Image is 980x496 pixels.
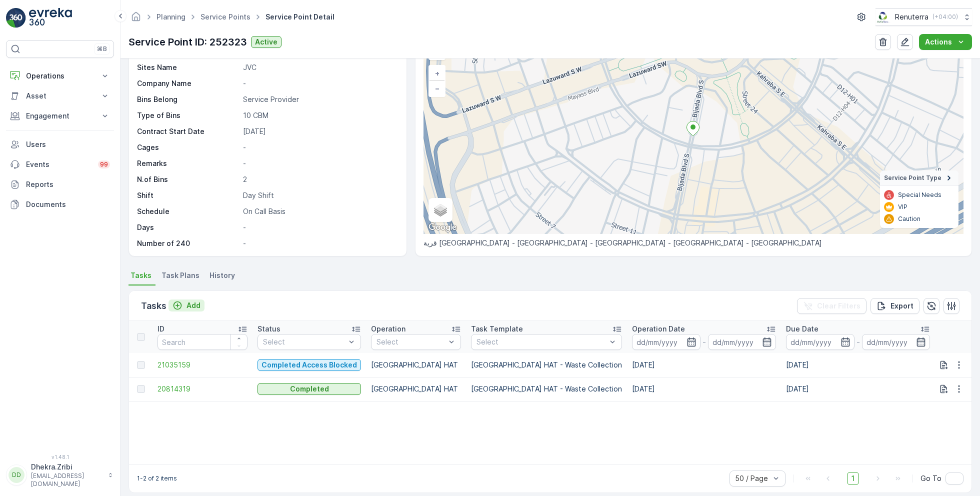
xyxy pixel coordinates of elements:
[261,360,357,370] p: Completed Access Blocked
[376,337,445,347] p: Select
[471,324,523,334] p: Task Template
[6,194,114,214] a: Documents
[137,206,239,216] p: Schedule
[157,324,164,334] p: ID
[251,36,281,48] button: Active
[141,299,166,313] p: Tasks
[26,139,110,149] p: Users
[243,78,396,88] p: -
[257,324,280,334] p: Status
[168,299,204,311] button: Add
[257,383,361,395] button: Completed
[157,334,247,350] input: Search
[290,384,329,394] p: Completed
[263,337,345,347] p: Select
[161,270,199,280] span: Task Plans
[627,353,781,377] td: [DATE]
[130,270,151,280] span: Tasks
[137,110,239,120] p: Type of Bins
[243,190,396,200] p: Day Shift
[786,324,818,334] p: Due Date
[366,377,466,401] td: [GEOGRAPHIC_DATA] HAT
[6,454,114,460] span: v 1.48.1
[884,174,941,182] span: Service Point Type
[466,377,627,401] td: [GEOGRAPHIC_DATA] HAT - Waste Collection
[435,84,440,92] span: −
[26,71,94,81] p: Operations
[895,12,928,22] p: Renuterra
[708,334,776,350] input: dd/mm/yyyy
[6,462,114,488] button: DDDhekra.Zribi[EMAIL_ADDRESS][DOMAIN_NAME]
[919,34,972,50] button: Actions
[6,66,114,86] button: Operations
[880,170,958,186] summary: Service Point Type
[243,238,396,248] p: -
[862,334,930,350] input: dd/mm/yyyy
[243,142,396,152] p: -
[797,298,866,314] button: Clear Filters
[6,8,26,28] img: logo
[870,298,919,314] button: Export
[426,221,459,234] img: Google
[435,69,439,77] span: +
[243,94,396,104] p: Service Provider
[128,34,247,49] p: Service Point ID: 252323
[781,353,935,377] td: [DATE]
[898,191,941,199] p: Special Needs
[137,78,239,88] p: Company Name
[627,377,781,401] td: [DATE]
[31,462,103,472] p: Dhekra.Zribi
[26,159,92,169] p: Events
[243,206,396,216] p: On Call Basis
[137,238,239,248] p: Number of 240
[847,472,859,485] span: 1
[137,190,239,200] p: Shift
[137,158,239,168] p: Remarks
[26,111,94,121] p: Engagement
[243,222,396,232] p: -
[426,221,459,234] a: Open this area in Google Maps (opens a new window)
[6,86,114,106] button: Asset
[875,8,972,26] button: Renuterra(+04:00)
[157,360,247,370] a: 21035159
[243,174,396,184] p: 2
[702,336,706,348] p: -
[6,174,114,194] a: Reports
[243,126,396,136] p: [DATE]
[786,334,854,350] input: dd/mm/yyyy
[157,384,247,394] a: 20814319
[137,174,239,184] p: N.of Bins
[817,301,860,311] p: Clear Filters
[200,12,250,21] a: Service Points
[137,474,177,482] p: 1-2 of 2 items
[898,203,907,211] p: VIP
[6,106,114,126] button: Engagement
[97,45,107,53] p: ⌘B
[137,142,239,152] p: Cages
[466,353,627,377] td: [GEOGRAPHIC_DATA] HAT - Waste Collection
[781,377,935,401] td: [DATE]
[186,300,200,310] p: Add
[130,15,141,23] a: Homepage
[8,467,24,483] div: DD
[255,37,277,47] p: Active
[476,337,606,347] p: Select
[100,160,108,168] p: 99
[429,81,444,96] a: Zoom Out
[366,353,466,377] td: [GEOGRAPHIC_DATA] HAT
[29,8,72,28] img: logo_light-DOdMpM7g.png
[429,199,451,221] a: Layers
[26,179,110,189] p: Reports
[137,222,239,232] p: Days
[243,110,396,120] p: 10 CBM
[137,126,239,136] p: Contract Start Date
[137,361,145,369] div: Toggle Row Selected
[925,37,952,47] p: Actions
[632,324,685,334] p: Operation Date
[243,62,396,72] p: JVC
[137,94,239,104] p: Bins Belong
[932,13,958,21] p: ( +04:00 )
[26,199,110,209] p: Documents
[263,12,336,22] span: Service Point Detail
